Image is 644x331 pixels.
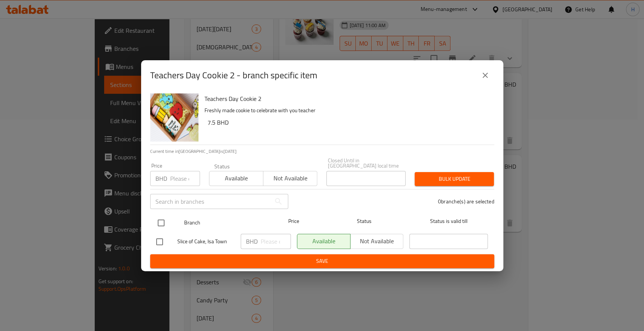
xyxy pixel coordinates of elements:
p: 0 branche(s) are selected [438,198,494,205]
input: Please enter price [261,234,291,249]
span: Not available [266,173,314,184]
img: Teachers Day Cookie 2 [150,93,198,142]
span: Branch [184,218,263,227]
h6: 7.5 BHD [207,117,488,128]
button: Bulk update [415,172,494,186]
span: Price [269,217,319,226]
h6: Teachers Day Cookie 2 [204,93,488,104]
button: close [476,66,494,84]
p: Current time in [GEOGRAPHIC_DATA] is [DATE] [150,148,494,155]
p: Freshly made cookie to celebrate with you teacher [204,106,488,115]
span: Slice of Cake, Isa Town [177,237,235,246]
input: Please enter price [170,171,200,186]
button: Not available [263,171,317,186]
p: BHD [155,174,167,183]
input: Search in branches [150,194,271,209]
span: Bulk update [421,174,488,184]
button: Available [209,171,263,186]
span: Status [325,217,403,226]
span: Save [156,256,488,266]
h2: Teachers Day Cookie 2 - branch specific item [150,69,317,81]
span: Available [212,173,260,184]
button: Save [150,254,494,268]
p: BHD [246,237,258,246]
span: Status is valid till [409,217,488,226]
